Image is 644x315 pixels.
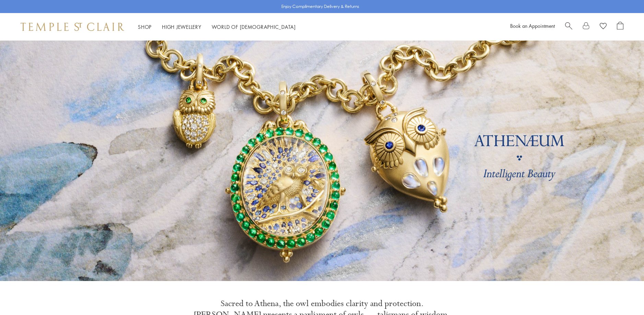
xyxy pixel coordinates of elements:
[138,23,296,31] nav: Main navigation
[212,23,296,30] a: World of [DEMOGRAPHIC_DATA]World of [DEMOGRAPHIC_DATA]
[600,22,607,32] a: View Wishlist
[617,22,623,32] a: Open Shopping Bag
[281,3,359,10] p: Enjoy Complimentary Delivery & Returns
[138,23,152,30] a: ShopShop
[510,22,555,29] a: Book an Appointment
[162,23,201,30] a: High JewelleryHigh Jewellery
[610,283,637,308] iframe: Gorgias live chat messenger
[565,22,572,32] a: Search
[21,23,124,31] img: Temple St. Clair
